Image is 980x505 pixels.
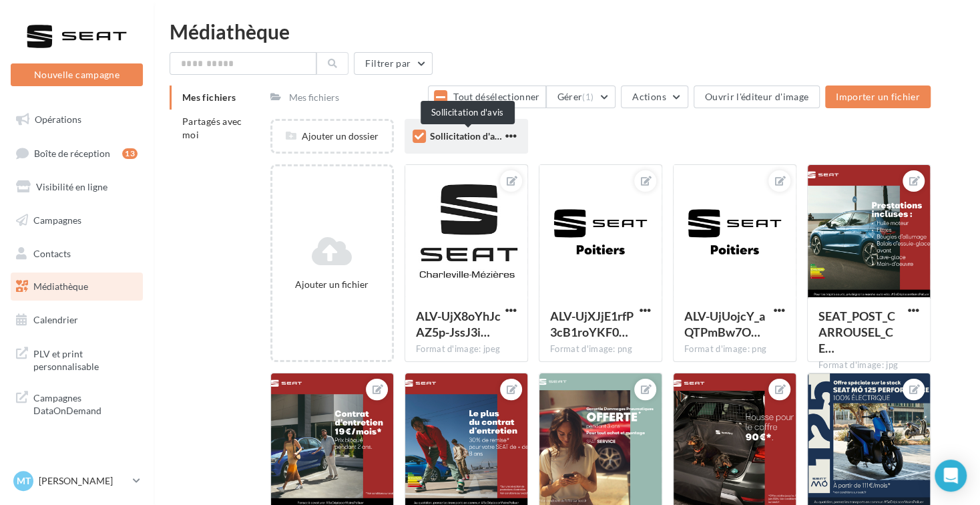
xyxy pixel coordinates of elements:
p: [PERSON_NAME] [39,474,128,488]
button: Ouvrir l'éditeur d'image [694,86,820,108]
span: Calendrier [33,314,78,325]
button: Importer un fichier [825,86,931,108]
span: Partagés avec moi [182,116,242,140]
span: ALV-UjX8oYhJcAZ5p-JssJ3iWdNgVoMUJiCSNfSmWN3jdF6mwe6hJF0 [416,309,501,339]
span: Importer un fichier [836,91,920,102]
a: Contacts [8,240,146,268]
button: Gérer(1) [546,86,616,108]
span: Campagnes [33,214,81,226]
span: Contacts [33,247,71,259]
a: Visibilité en ligne [8,173,146,201]
span: Actions [632,91,666,102]
span: Mes fichiers [182,92,236,103]
span: MT [17,474,31,488]
div: Sollicitation d'avis [421,101,515,124]
button: Nouvelle campagne [11,63,143,86]
div: Ajouter un dossier [272,130,392,143]
div: Mes fichiers [289,91,339,104]
span: ALV-UjUojcY_aQTPmBw7OQnADoZL0XPjqBP5JI6cwGtenc6rVDc7Y_T7 [684,309,765,339]
div: Open Intercom Messenger [935,460,967,492]
button: Actions [621,86,688,108]
button: Filtrer par [354,52,433,75]
a: Campagnes DataOnDemand [8,383,146,423]
div: Format d'image: png [684,343,785,355]
button: Tout désélectionner [428,86,545,108]
span: Sollicitation d'avis [430,130,506,142]
span: Boîte de réception [34,147,110,158]
span: Campagnes DataOnDemand [33,389,138,417]
span: Visibilité en ligne [36,181,107,192]
div: Format d'image: jpg [818,359,919,371]
a: Opérations [8,106,146,134]
div: Format d'image: png [550,343,651,355]
div: Ajouter un fichier [278,278,387,291]
span: Opérations [35,114,81,125]
a: MT [PERSON_NAME] [11,468,143,494]
span: PLV et print personnalisable [33,345,138,373]
span: SEAT_POST_CARROUSEL_CEA_S3_2 [818,309,895,355]
a: Calendrier [8,306,146,334]
div: Médiathèque [170,21,964,41]
a: Campagnes [8,206,146,234]
span: Médiathèque [33,281,88,292]
div: Format d'image: jpeg [416,343,517,355]
span: (1) [582,92,593,102]
span: ALV-UjXJjE1rfP3cB1roYKF00Vh2273gddaUPyPHiZ29jE5ab7s39r5v [550,309,634,339]
a: PLV et print personnalisable [8,339,146,379]
a: Médiathèque [8,273,146,301]
div: 13 [122,148,138,159]
a: Boîte de réception13 [8,139,146,168]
